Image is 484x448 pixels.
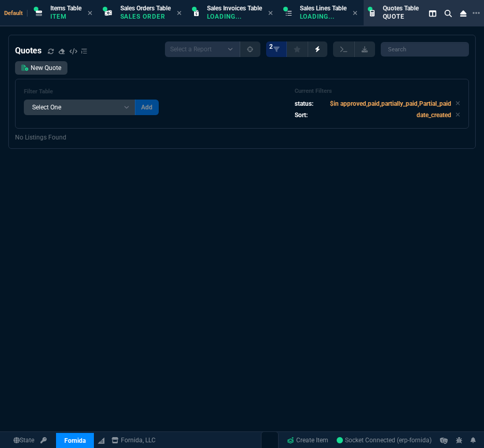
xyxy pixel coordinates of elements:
[425,7,440,20] nx-icon: Split Panels
[15,45,42,57] h4: Quotes
[417,111,451,119] code: date_created
[300,5,347,12] span: Sales Lines Table
[177,9,182,18] nx-icon: Close Tab
[10,436,37,445] a: Global State
[207,5,262,12] span: Sales Invoices Table
[4,10,27,17] span: Default
[295,99,313,108] p: status:
[24,88,159,95] h6: Filter Table
[337,436,432,445] a: dCm5hoZBpPLlhZiTAAET
[383,12,419,21] p: Quote
[207,12,259,21] p: Loading...
[440,7,456,20] nx-icon: Search
[295,88,460,95] h6: Current Filters
[37,436,50,445] a: API TOKEN
[337,437,432,444] span: Socket Connected (erp-fornida)
[295,110,308,120] p: Sort:
[300,12,347,21] p: Loading...
[330,100,451,107] code: $in approved,paid,partially_paid,Partial_paid
[15,133,469,142] p: No Listings Found
[108,436,159,445] a: msbcCompanyName
[50,12,81,21] p: Item
[383,5,419,12] span: Quotes Table
[268,9,273,18] nx-icon: Close Tab
[50,5,81,12] span: Items Table
[381,42,469,57] input: Search
[88,9,92,18] nx-icon: Close Tab
[120,12,171,21] p: Sales Order
[120,5,171,12] span: Sales Orders Table
[456,7,471,20] nx-icon: Close Workbench
[15,61,67,75] a: New Quote
[353,9,357,18] nx-icon: Close Tab
[283,432,333,448] a: Create Item
[473,8,480,18] nx-icon: Open New Tab
[269,43,273,51] span: 2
